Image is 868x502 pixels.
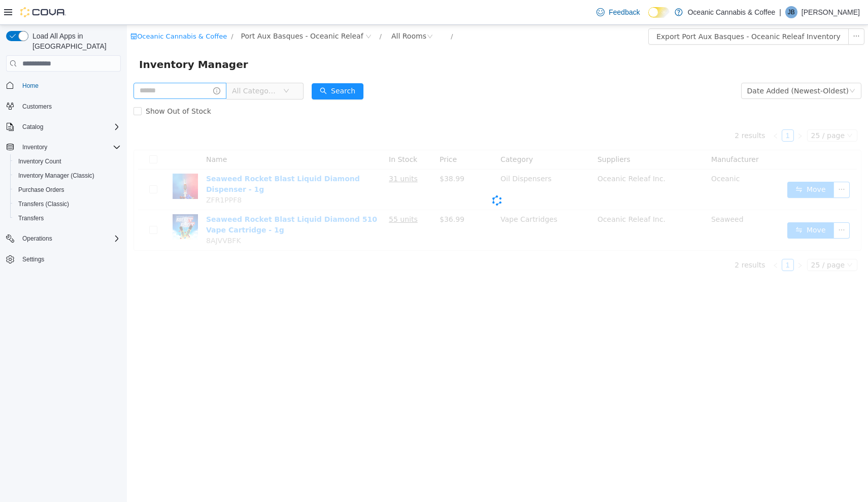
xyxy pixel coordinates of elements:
span: / [324,8,326,15]
span: Dark Mode [648,18,649,18]
span: Inventory [22,143,47,151]
span: Transfers [14,212,121,224]
span: Load All Apps in [GEOGRAPHIC_DATA] [28,31,121,51]
span: Inventory Count [14,155,121,168]
button: Purchase Orders [10,183,125,197]
button: Inventory [2,140,125,154]
div: Date Added (Newest-Oldest) [620,58,722,74]
button: Customers [2,99,125,114]
div: All Rooms [264,4,299,19]
input: Dark Mode [648,7,670,18]
a: Settings [18,253,48,265]
div: Jelisa Bond [785,6,797,18]
span: Purchase Orders [18,186,64,194]
i: icon: info-circle [86,62,93,70]
a: Transfers [14,212,48,224]
span: Show Out of Stock [15,82,88,90]
a: Feedback [592,2,644,22]
span: Transfers (Classic) [18,200,69,208]
nav: Complex example [6,74,121,293]
i: icon: down [722,63,728,70]
span: Settings [18,253,121,265]
button: Transfers [10,211,125,225]
p: | [779,6,781,18]
button: Operations [2,231,125,246]
button: Catalog [2,120,125,134]
span: Inventory Count [18,157,61,165]
a: icon: shopOceanic Cannabis & Coffee [4,8,100,15]
p: Oceanic Cannabis & Coffee [688,6,776,18]
span: Inventory [18,141,121,153]
span: Operations [22,235,52,243]
span: Feedback [609,7,640,17]
span: Catalog [18,121,121,133]
span: All Categories [105,61,151,71]
span: Home [22,82,39,90]
button: Settings [2,252,125,266]
a: Inventory Manager (Classic) [14,170,98,182]
span: Settings [22,255,44,263]
button: icon: searchSearch [185,58,237,75]
span: Inventory Manager [12,31,127,48]
i: icon: shop [4,8,10,15]
span: Catalog [22,123,43,131]
span: Home [18,79,121,91]
button: Inventory Manager (Classic) [10,169,125,183]
span: Operations [18,232,121,245]
i: icon: down [156,63,162,70]
button: Inventory Count [10,154,125,169]
a: Purchase Orders [14,184,69,196]
span: Customers [22,103,52,111]
span: Transfers (Classic) [14,198,121,210]
button: Transfers (Classic) [10,197,125,211]
button: Operations [18,232,56,245]
span: Inventory Manager (Classic) [14,170,121,182]
button: Export Port Aux Basques - Oceanic Releaf Inventory [521,4,722,20]
a: Customers [18,101,56,113]
button: icon: ellipsis [721,4,738,20]
button: Home [2,78,125,92]
a: Transfers (Classic) [14,198,73,210]
p: [PERSON_NAME] [802,6,860,18]
span: Inventory Manager (Classic) [18,172,94,180]
button: Catalog [18,121,47,133]
button: Inventory [18,141,51,153]
span: JB [788,6,795,18]
a: Home [18,80,43,92]
span: Port Aux Basques - Oceanic Releaf [114,6,237,17]
span: Transfers [18,214,44,222]
span: / [253,8,255,15]
span: Purchase Orders [14,184,121,196]
span: / [104,8,106,15]
a: Inventory Count [14,155,65,168]
img: Cova [20,7,66,17]
span: Customers [18,100,121,113]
